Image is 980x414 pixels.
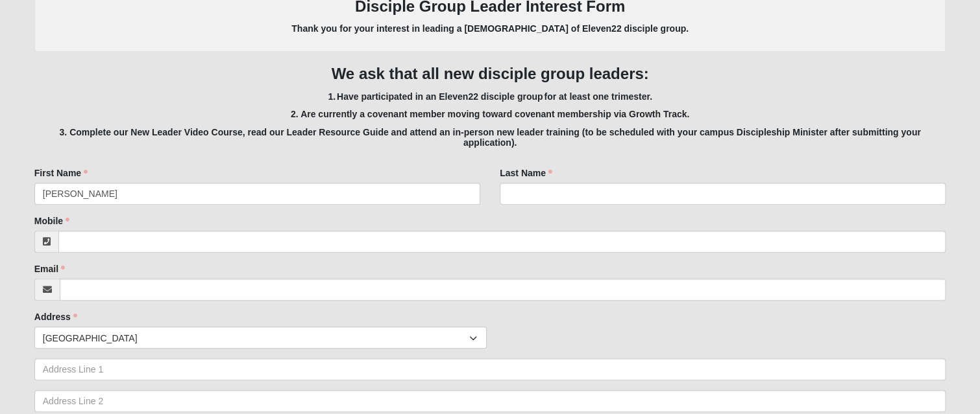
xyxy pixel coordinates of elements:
h3: We ask that all new disciple group leaders: [34,65,946,84]
input: Address Line 1 [34,358,946,380]
input: Address Line 2 [34,390,946,412]
label: Address [34,310,77,323]
label: Mobile [34,214,69,227]
h5: Thank you for your interest in leading a [DEMOGRAPHIC_DATA] of Eleven22 disciple group. [47,23,933,34]
h5: 1. Have participated in an Eleven22 disciple group for at least one trimester. [34,91,946,102]
label: Last Name [500,167,552,179]
span: [GEOGRAPHIC_DATA] [43,327,469,349]
label: First Name [34,167,88,179]
h5: 2. Are currently a covenant member moving toward covenant membership via Growth Track. [34,109,946,120]
label: Email [34,262,65,275]
h5: 3. Complete our New Leader Video Course, read our Leader Resource Guide and attend an in-person n... [34,127,946,149]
